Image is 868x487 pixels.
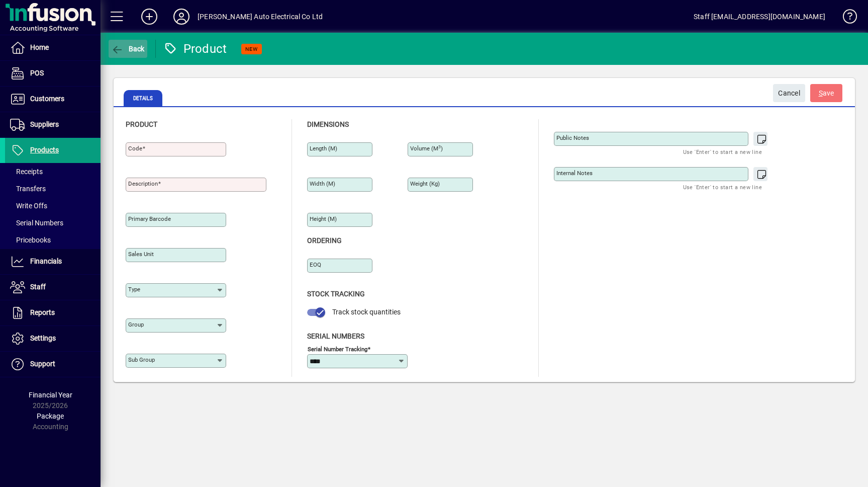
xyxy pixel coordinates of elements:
span: S [819,89,823,97]
mat-label: Serial Number tracking [308,345,367,352]
mat-label: Width (m) [310,180,335,187]
mat-label: Sales unit [128,251,154,258]
mat-label: Height (m) [310,215,337,222]
span: NEW [245,46,258,52]
span: Package [37,412,64,420]
a: Pricebooks [5,231,101,249]
span: Back [111,45,145,53]
mat-label: Type [128,286,140,293]
button: Add [133,8,165,26]
span: Serial Numbers [307,332,364,340]
mat-label: Internal Notes [556,170,593,177]
mat-label: EOQ [310,261,321,268]
button: Cancel [773,84,805,102]
a: Settings [5,326,101,351]
span: ave [819,85,834,102]
span: Financial Year [29,391,72,399]
span: Transfers [10,185,46,193]
span: Customers [30,95,64,103]
a: Receipts [5,163,101,180]
a: POS [5,61,101,86]
span: Receipts [10,168,43,176]
mat-label: Description [128,180,158,187]
span: Ordering [307,236,342,245]
mat-hint: Use 'Enter' to start a new line [683,146,762,157]
a: Financials [5,249,101,274]
mat-label: Group [128,321,144,328]
a: Support [5,352,101,377]
mat-label: Weight (Kg) [410,180,440,187]
a: Suppliers [5,112,101,137]
span: Suppliers [30,120,59,128]
a: Knowledge Base [835,2,855,35]
a: Transfers [5,180,101,197]
span: Details [124,90,162,106]
span: Staff [30,283,46,291]
mat-label: Primary barcode [128,215,171,222]
span: Stock Tracking [307,290,365,298]
span: Write Offs [10,202,47,210]
a: Staff [5,275,101,300]
mat-label: Code [128,145,142,152]
a: Serial Numbers [5,214,101,231]
div: [PERSON_NAME] Auto Electrical Co Ltd [198,9,323,25]
button: Back [109,40,147,58]
span: Pricebooks [10,236,51,244]
span: Settings [30,334,56,342]
a: Customers [5,87,101,112]
mat-label: Volume (m ) [410,145,443,152]
app-page-header-button: Back [101,40,156,58]
span: POS [30,69,44,77]
span: Support [30,360,55,368]
mat-label: Length (m) [310,145,337,152]
div: Product [163,41,227,57]
span: Track stock quantities [332,308,401,316]
button: Profile [165,8,198,26]
span: Dimensions [307,120,349,128]
button: Save [810,84,842,102]
mat-label: Public Notes [556,134,589,141]
span: Reports [30,308,55,316]
span: Home [30,43,49,51]
span: Cancel [778,85,800,102]
span: Products [30,146,59,154]
a: Home [5,35,101,60]
span: Financials [30,257,62,265]
span: Serial Numbers [10,219,63,227]
a: Reports [5,300,101,326]
mat-label: Sub group [128,356,155,363]
a: Write Offs [5,197,101,214]
sup: 3 [438,144,441,149]
mat-hint: Use 'Enter' to start a new line [683,181,762,193]
span: Product [126,120,157,128]
div: Staff [EMAIL_ADDRESS][DOMAIN_NAME] [694,9,825,25]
